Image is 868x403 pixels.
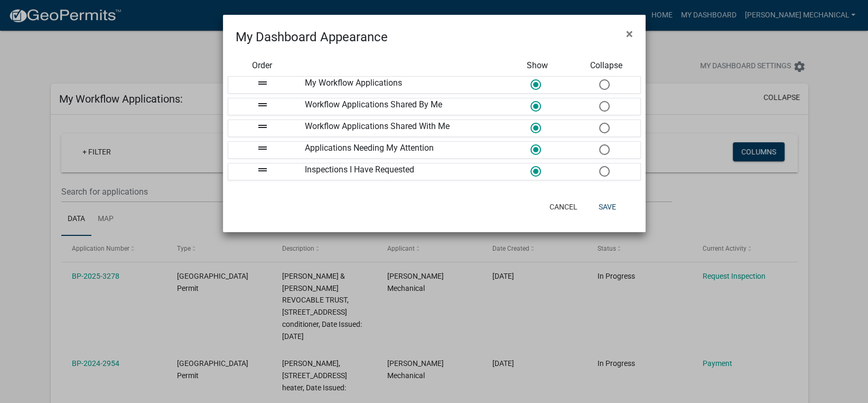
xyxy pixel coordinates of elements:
[297,163,503,180] div: Inspections I Have Requested
[297,142,503,158] div: Applications Needing My Attention
[626,26,633,41] span: ×
[297,77,503,93] div: My Workflow Applications
[541,197,586,216] button: Cancel
[228,59,296,72] div: Order
[297,120,503,136] div: Workflow Applications Shared With Me
[297,98,503,115] div: Workflow Applications Shared By Me
[256,142,269,154] i: drag_handle
[503,59,572,72] div: Show
[256,98,269,111] i: drag_handle
[572,59,640,72] div: Collapse
[590,197,624,216] button: Save
[236,28,388,47] h4: My Dashboard Appearance
[256,77,269,89] i: drag_handle
[256,163,269,176] i: drag_handle
[256,120,269,133] i: drag_handle
[618,19,641,49] button: Close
